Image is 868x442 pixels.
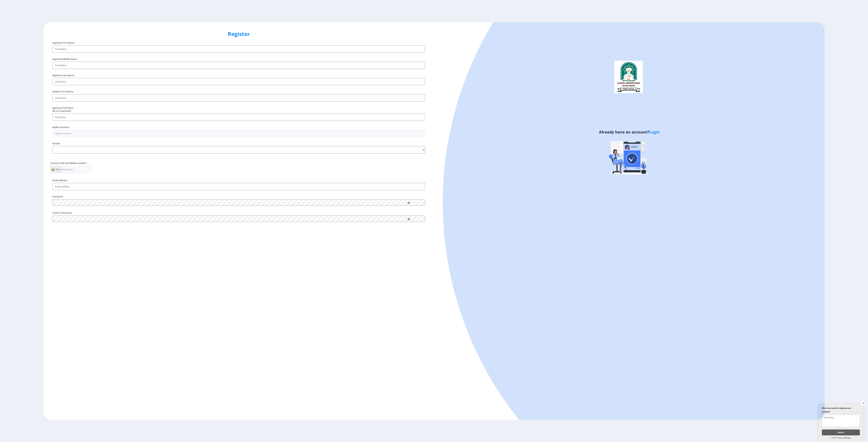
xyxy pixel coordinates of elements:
label: Password: [52,195,63,198]
label: Aadhar Number : [52,126,70,129]
h4: Already have an account? [436,130,822,134]
h1: Register [52,30,425,38]
label: Confirm Password: [52,211,72,214]
label: Gender: [52,142,61,145]
input: Last Name [52,94,425,101]
label: Country Code and Mobile number [50,162,87,165]
input: Full Name [52,114,425,121]
label: Applicant Last Name: [52,74,74,77]
input: Mobile No [50,166,91,173]
input: First Name [52,62,425,69]
a: Login [649,129,660,135]
label: Applicant Full Name : (As on marksheet) [52,106,74,112]
label: Applicant Middle Name: [52,57,77,60]
input: Email address [52,183,425,190]
img: logo [614,61,643,93]
input: Last Name [52,78,425,85]
input: Aadhar Number [52,130,425,137]
label: Applicant First Name: [52,41,75,44]
label: Email Address: [52,179,68,182]
input: First Name [52,45,425,53]
div: India (भारत): +91 [50,166,62,173]
label: Mothers First Name: [52,90,74,93]
div: +91 [55,168,60,171]
img: Verified-rafiki.svg [603,130,656,182]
